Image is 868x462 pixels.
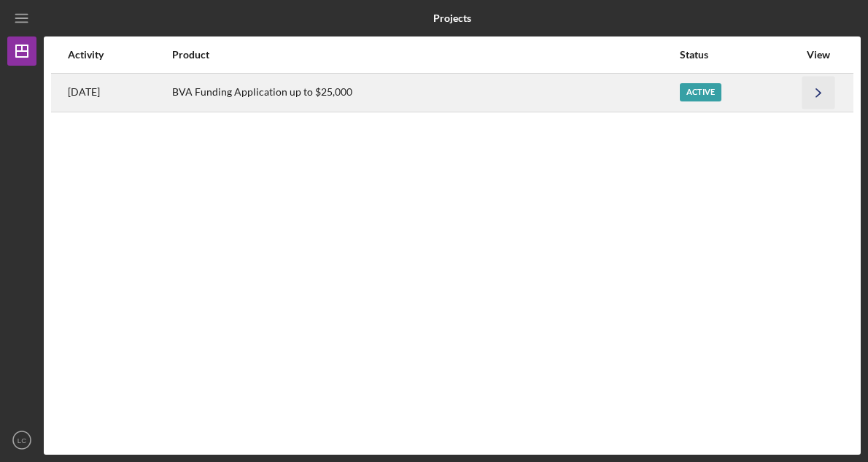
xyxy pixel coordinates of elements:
[18,436,26,444] text: LC
[433,12,471,24] b: Projects
[172,49,678,61] div: Product
[800,49,837,61] div: View
[680,83,721,101] div: Active
[68,86,100,98] time: 2025-08-26 00:44
[172,74,678,111] div: BVA Funding Application up to $25,000
[68,49,171,61] div: Activity
[680,49,799,61] div: Status
[7,426,36,455] button: LC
